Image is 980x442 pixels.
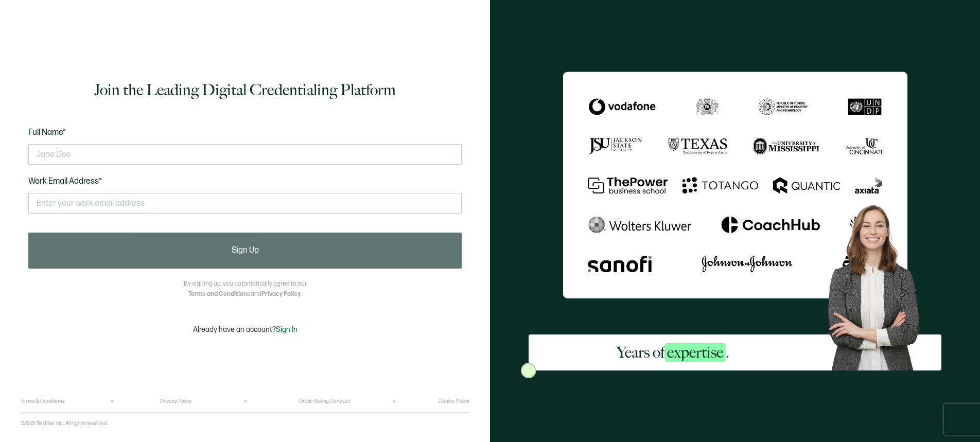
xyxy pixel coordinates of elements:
[184,279,307,299] p: By signing up, you automatically agree to our and .
[21,420,108,427] p: ©2025 Sertifier Inc.. All rights reserved.
[193,325,297,334] p: Already have an account?
[94,80,396,100] h1: Join the Leading Digital Credentialing Platform
[664,343,726,362] span: expertise
[299,398,350,404] a: Online Selling Contract
[521,363,536,378] img: Sertifier Signup
[160,398,191,404] a: Privacy Policy
[28,128,66,137] span: Full Name*
[28,233,462,269] button: Sign Up
[563,72,907,298] img: Sertifier Signup - Years of <span class="strong-h">expertise</span>.
[21,398,64,404] a: Terms & Conditions
[439,398,469,404] a: Cookie Policy
[617,342,729,363] h2: Years of .
[28,193,462,214] input: Enter your work email address
[276,325,297,334] span: Sign In
[232,246,259,255] span: Sign Up
[261,290,301,298] a: Privacy Policy
[28,176,102,186] span: Work Email Address*
[188,290,251,298] a: Terms and Conditions
[28,144,462,165] input: Jane Doe
[818,197,942,370] img: Sertifier Signup - Years of <span class="strong-h">expertise</span>. Hero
